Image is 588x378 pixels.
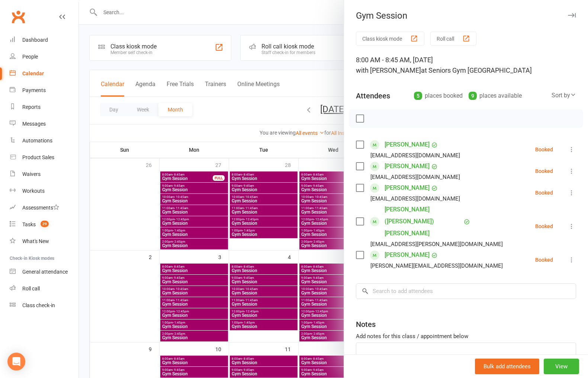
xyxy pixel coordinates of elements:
[22,221,36,227] div: Tasks
[535,224,553,229] div: Booked
[469,91,522,101] div: places available
[9,7,28,26] a: Clubworx
[356,55,576,76] div: 8:00 AM - 8:45 AM, [DATE]
[10,183,78,199] a: Workouts
[22,37,48,43] div: Dashboard
[10,199,78,216] a: Assessments
[356,319,376,330] div: Notes
[22,87,46,93] div: Payments
[22,104,41,110] div: Reports
[370,194,460,204] div: [EMAIL_ADDRESS][DOMAIN_NAME]
[22,54,38,60] div: People
[356,91,390,101] div: Attendees
[22,205,59,211] div: Assessments
[22,138,52,144] div: Automations
[10,233,78,250] a: What's New
[475,359,539,374] button: Bulk add attendees
[356,66,421,74] span: with [PERSON_NAME]
[430,32,476,45] button: Roll call
[544,359,579,374] button: View
[370,239,503,249] div: [EMAIL_ADDRESS][PERSON_NAME][DOMAIN_NAME]
[10,264,78,280] a: General attendance kiosk mode
[370,172,460,182] div: [EMAIL_ADDRESS][DOMAIN_NAME]
[385,182,430,194] a: [PERSON_NAME]
[10,166,78,183] a: Waivers
[22,269,68,275] div: General attendance
[10,99,78,116] a: Reports
[22,154,54,160] div: Product Sales
[370,261,503,271] div: [PERSON_NAME][EMAIL_ADDRESS][DOMAIN_NAME]
[10,65,78,82] a: Calendar
[385,249,430,261] a: [PERSON_NAME]
[370,151,460,160] div: [EMAIL_ADDRESS][DOMAIN_NAME]
[22,238,49,244] div: What's New
[41,221,49,227] span: 29
[22,121,46,127] div: Messages
[22,188,45,194] div: Workouts
[22,302,55,308] div: Class check-in
[535,190,553,195] div: Booked
[10,280,78,297] a: Roll call
[10,132,78,149] a: Automations
[385,139,430,151] a: [PERSON_NAME]
[552,91,576,100] div: Sort by
[414,92,422,100] div: 5
[535,168,553,174] div: Booked
[356,283,576,299] input: Search to add attendees
[10,32,78,48] a: Dashboard
[344,10,588,21] div: Gym Session
[10,116,78,132] a: Messages
[22,286,40,292] div: Roll call
[535,257,553,262] div: Booked
[10,297,78,314] a: Class kiosk mode
[469,92,477,100] div: 9
[22,171,41,177] div: Waivers
[356,32,424,45] button: Class kiosk mode
[10,82,78,99] a: Payments
[356,332,576,341] div: Add notes for this class / appointment below
[10,149,78,166] a: Product Sales
[10,48,78,65] a: People
[10,216,78,233] a: Tasks 29
[385,204,462,239] a: [PERSON_NAME] ([PERSON_NAME]) [PERSON_NAME]
[7,353,25,371] div: Open Intercom Messenger
[421,66,532,74] span: at Seniors Gym [GEOGRAPHIC_DATA]
[385,160,430,172] a: [PERSON_NAME]
[22,70,44,76] div: Calendar
[535,147,553,152] div: Booked
[414,91,463,101] div: places booked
